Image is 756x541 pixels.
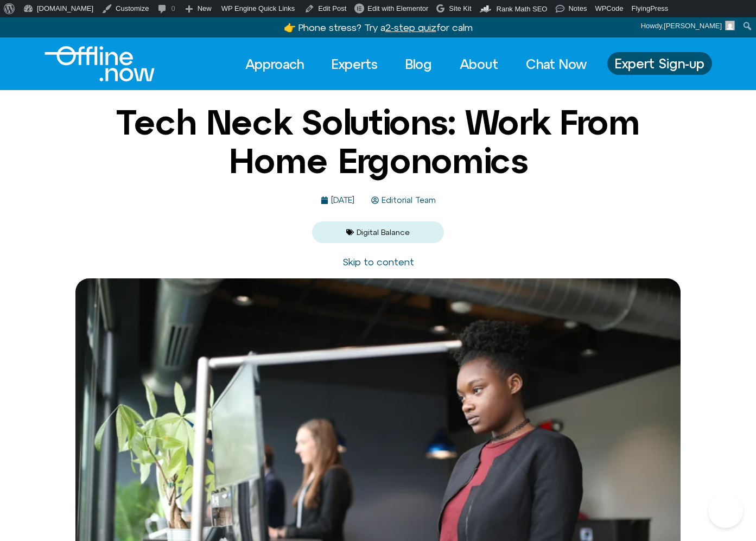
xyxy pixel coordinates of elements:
[331,195,354,205] time: [DATE]
[516,52,596,76] a: Chat Now
[45,46,155,81] img: Offline.Now logo in white. Text of the words offline.now with a line going through the "O"
[449,4,471,12] span: Site Kit
[357,228,410,237] a: Digital Balance
[708,493,743,528] iframe: Botpress
[664,22,722,30] span: [PERSON_NAME]
[115,103,641,180] h1: Tech Neck Solutions: Work From Home Ergonomics
[322,52,387,76] a: Experts
[284,22,473,33] a: 👉 Phone stress? Try a2-step quizfor calm
[45,46,136,81] div: Logo
[497,5,548,13] span: Rank Math SEO
[321,196,354,205] a: [DATE]
[371,196,436,205] a: Editorial Team
[385,22,436,33] u: 2-step quiz
[236,52,596,76] nav: Menu
[637,17,739,35] a: Howdy,
[396,52,442,76] a: Blog
[236,52,314,76] a: Approach
[450,52,508,76] a: About
[607,52,712,75] a: Expert Sign-up
[367,4,428,12] span: Edit with Elementor
[342,256,414,268] a: Skip to content
[379,196,436,205] span: Editorial Team
[615,56,704,71] span: Expert Sign-up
